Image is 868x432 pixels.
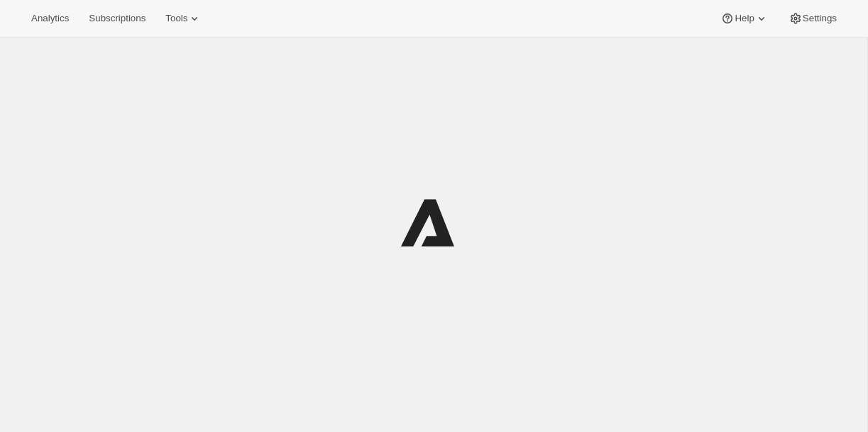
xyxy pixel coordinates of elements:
span: Settings [803,13,837,24]
button: Help [712,9,776,28]
button: Settings [780,9,845,28]
button: Tools [157,9,210,28]
span: Help [735,13,754,24]
button: Subscriptions [80,9,154,28]
span: Subscriptions [89,13,145,24]
button: Analytics [23,9,77,28]
span: Tools [165,13,187,24]
span: Analytics [31,13,69,24]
